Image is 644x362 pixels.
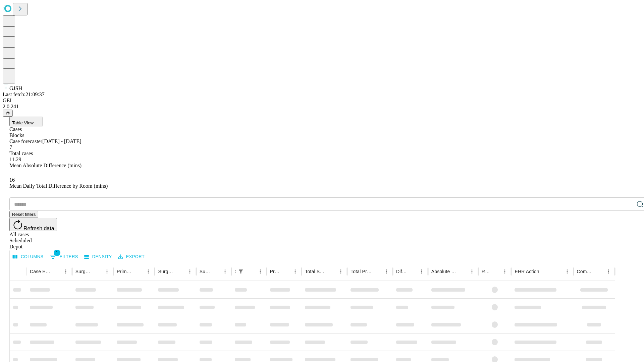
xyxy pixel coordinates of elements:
button: Density [83,252,114,262]
button: Menu [336,267,345,276]
button: Sort [372,267,382,276]
button: Menu [256,267,265,276]
button: Sort [408,267,417,276]
div: Surgeon Name [75,269,92,274]
button: Sort [246,267,256,276]
button: Sort [540,267,549,276]
span: Refresh data [23,226,54,231]
button: Reset filters [9,211,38,218]
div: Surgery Name [158,269,175,274]
div: Scheduled In Room Duration [235,269,235,274]
div: Surgery Date [200,269,210,274]
button: Sort [134,267,144,276]
span: 11.29 [9,157,21,162]
span: Case forecaster [9,138,42,144]
button: Show filters [236,267,246,276]
div: 1 active filter [236,267,246,276]
div: Difference [396,269,407,274]
button: Menu [467,267,477,276]
button: Show filters [48,251,80,262]
div: Total Scheduled Duration [305,269,326,274]
button: Sort [327,267,336,276]
div: 2.0.241 [3,104,641,110]
span: Mean Daily Total Difference by Room (mins) [9,183,108,189]
button: Sort [491,267,500,276]
button: Menu [417,267,426,276]
button: Sort [93,267,102,276]
div: Absolute Difference [431,269,457,274]
button: Table View [9,117,43,126]
span: 7 [9,144,12,150]
div: GEI [3,98,641,104]
button: Export [116,252,146,262]
button: Menu [220,267,230,276]
span: 1 [54,249,60,256]
div: Case Epic Id [30,269,51,274]
span: Reset filters [12,212,36,217]
button: @ [3,110,13,117]
span: Last fetch: 21:09:37 [3,92,45,97]
button: Refresh data [9,218,57,231]
button: Menu [290,267,300,276]
span: [DATE] - [DATE] [42,138,81,144]
button: Sort [281,267,290,276]
div: Comments [577,269,594,274]
button: Menu [604,267,613,276]
button: Sort [594,267,604,276]
span: 16 [9,177,15,183]
span: Mean Absolute Difference (mins) [9,163,82,168]
span: Table View [12,120,34,125]
div: Total Predicted Duration [351,269,372,274]
div: Primary Service [117,269,133,274]
div: Predicted In Room Duration [270,269,281,274]
span: @ [5,111,10,116]
button: Sort [52,267,61,276]
span: GJSH [9,85,22,91]
button: Menu [144,267,153,276]
button: Menu [61,267,70,276]
button: Select columns [11,252,45,262]
button: Sort [458,267,467,276]
button: Menu [562,267,572,276]
button: Menu [185,267,195,276]
button: Menu [102,267,112,276]
button: Sort [211,267,220,276]
div: EHR Action [515,269,539,274]
button: Menu [500,267,509,276]
span: Total cases [9,150,33,156]
div: Resolved in EHR [482,269,490,274]
button: Sort [176,267,185,276]
button: Menu [382,267,391,276]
